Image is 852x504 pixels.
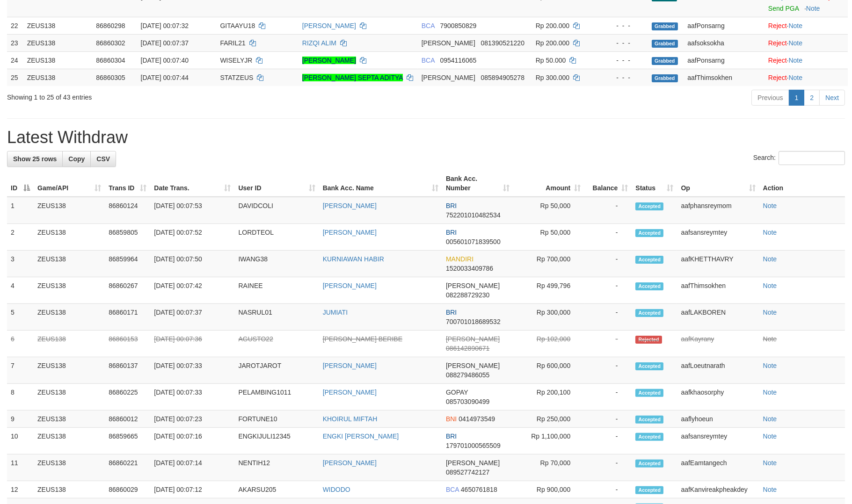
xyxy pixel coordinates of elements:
[150,251,234,277] td: [DATE] 00:07:50
[150,384,234,410] td: [DATE] 00:07:33
[235,410,319,428] td: FORTUNE10
[7,277,34,304] td: 4
[440,22,476,29] span: Copy 7900850829 to clipboard
[584,331,632,357] td: -
[235,251,319,277] td: IWANG38
[105,170,150,197] th: Trans ID: activate to sort column ascending
[7,428,34,454] td: 10
[513,277,584,304] td: Rp 499,796
[7,304,34,331] td: 5
[765,34,848,51] td: ·
[34,481,105,498] td: ZEUS138
[323,415,378,423] a: KHOIRUL MIFTAH
[7,69,23,86] td: 25
[446,229,457,236] span: BRI
[446,211,501,219] span: Copy 752201010482534 to clipboard
[150,197,234,224] td: [DATE] 00:07:53
[302,22,356,29] a: [PERSON_NAME]
[150,224,234,251] td: [DATE] 00:07:52
[635,229,663,237] span: Accepted
[105,481,150,498] td: 86860029
[446,468,489,476] span: Copy 089527742127 to clipboard
[323,335,402,343] a: [PERSON_NAME] BERIBE
[7,51,23,69] td: 24
[319,170,442,197] th: Bank Acc. Name: activate to sort column ascending
[584,481,632,498] td: -
[105,357,150,384] td: 86860137
[584,384,632,410] td: -
[536,57,566,64] span: Rp 50.000
[765,69,848,86] td: ·
[605,38,644,48] div: - - -
[34,428,105,454] td: ZEUS138
[536,22,569,29] span: Rp 200.000
[677,331,759,357] td: aafKayrany
[440,57,476,64] span: Copy 0954116065 to clipboard
[446,398,489,405] span: Copy 085703090499 to clipboard
[7,331,34,357] td: 6
[513,384,584,410] td: Rp 200,100
[150,481,234,498] td: [DATE] 00:07:12
[34,331,105,357] td: ZEUS138
[96,22,125,29] span: 86860298
[677,428,759,454] td: aafsansreymtey
[34,454,105,481] td: ZEUS138
[446,202,457,209] span: BRI
[635,362,663,370] span: Accepted
[763,362,777,369] a: Note
[235,357,319,384] td: JAROTJAROT
[753,151,845,165] label: Search:
[632,170,677,197] th: Status: activate to sort column ascending
[150,454,234,481] td: [DATE] 00:07:14
[804,90,820,106] a: 2
[220,74,253,81] span: STATZEUS
[235,428,319,454] td: ENGKIJULI12345
[422,39,475,47] span: [PERSON_NAME]
[446,309,457,316] span: BRI
[789,57,803,64] a: Note
[677,251,759,277] td: aafKHETTHAVRY
[323,255,384,263] a: KURNIAWAN HABIR
[513,224,584,251] td: Rp 50,000
[536,74,569,81] span: Rp 300.000
[513,428,584,454] td: Rp 1,100,000
[323,459,377,467] a: [PERSON_NAME]
[323,432,399,440] a: ENGKI [PERSON_NAME]
[105,384,150,410] td: 86860225
[677,304,759,331] td: aafLAKBOREN
[765,17,848,34] td: ·
[765,51,848,69] td: ·
[779,151,845,165] input: Search:
[789,39,803,47] a: Note
[220,57,252,64] span: WISELYJR
[323,309,348,316] a: JUMIATI
[442,170,513,197] th: Bank Acc. Number: activate to sort column ascending
[7,34,23,51] td: 23
[302,57,356,64] a: [PERSON_NAME]
[7,251,34,277] td: 3
[677,410,759,428] td: aaflyhoeun
[768,39,787,47] a: Reject
[584,454,632,481] td: -
[150,304,234,331] td: [DATE] 00:07:37
[141,39,189,47] span: [DATE] 00:07:37
[677,481,759,498] td: aafKanvireakpheakdey
[684,34,765,51] td: aafsoksokha
[23,51,93,69] td: ZEUS138
[763,486,777,493] a: Note
[461,486,497,493] span: Copy 4650761818 to clipboard
[105,410,150,428] td: 86860012
[635,256,663,264] span: Accepted
[751,90,789,106] a: Previous
[141,74,189,81] span: [DATE] 00:07:44
[605,21,644,30] div: - - -
[235,384,319,410] td: PELAMBING1011
[635,336,662,344] span: Rejected
[768,74,787,81] a: Reject
[513,251,584,277] td: Rp 700,000
[7,128,845,147] h1: Latest Withdraw
[105,251,150,277] td: 86859964
[150,170,234,197] th: Date Trans.: activate to sort column ascending
[323,282,377,289] a: [PERSON_NAME]
[677,454,759,481] td: aafEamtangech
